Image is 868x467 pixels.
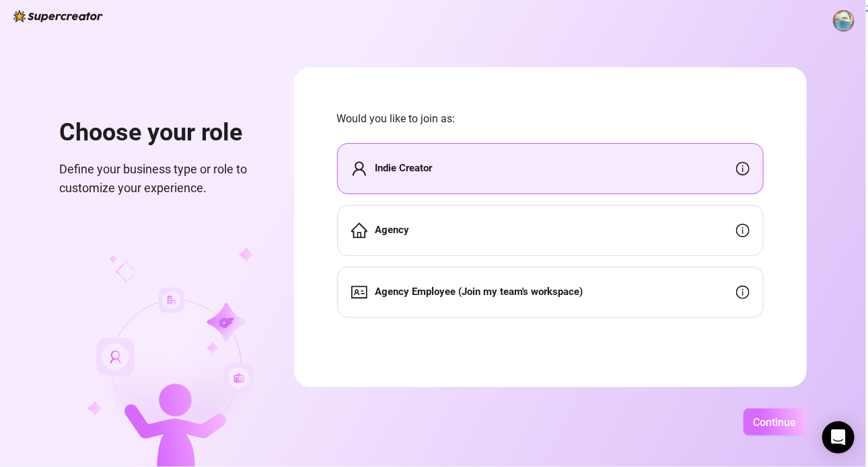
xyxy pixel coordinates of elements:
div: Open Intercom Messenger [822,421,855,454]
span: info-circle [736,162,750,175]
span: Define your business type or role to customize your experience. [60,160,262,198]
img: ACg8ocJH4GUfnb1LCgzvf-WfsL6Nx2LfND-A9ZAQzuAyNtULivoosxoDZg=s96-c [834,11,854,31]
span: idcard [351,284,367,300]
span: info-circle [736,224,750,237]
span: home [351,222,367,239]
span: info-circle [736,286,750,299]
button: Continue [744,409,807,435]
img: logo [13,10,103,22]
strong: Indie Creator [375,162,433,174]
h1: Choose your role [60,118,262,148]
strong: Agency Employee (Join my team's workspace) [375,286,583,298]
span: user [351,161,367,177]
span: Would you like to join as: [337,110,764,127]
span: Continue [754,416,797,429]
strong: Agency [375,224,410,236]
